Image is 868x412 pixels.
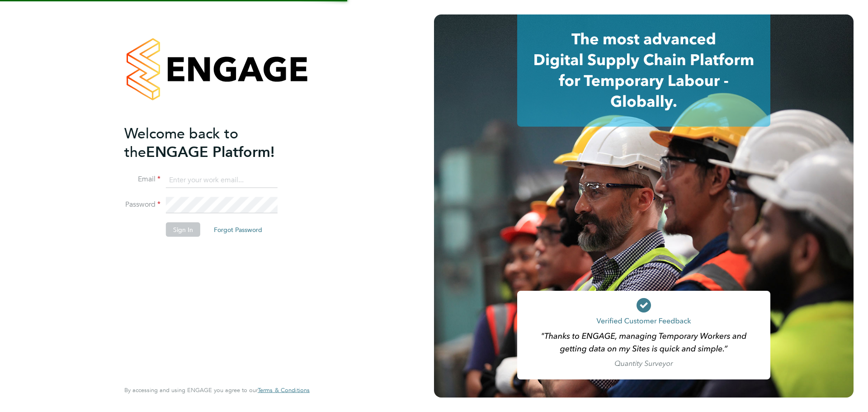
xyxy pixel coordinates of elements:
input: Enter your work email... [166,172,278,188]
span: By accessing and using ENGAGE you agree to our [124,386,310,394]
label: Email [124,175,160,184]
button: Sign In [166,223,200,237]
button: Forgot Password [207,223,269,237]
label: Password [124,200,160,209]
a: Terms & Conditions [258,387,310,394]
h2: ENGAGE Platform! [124,124,301,161]
span: Terms & Conditions [258,386,310,394]
span: Welcome back to the [124,124,238,161]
